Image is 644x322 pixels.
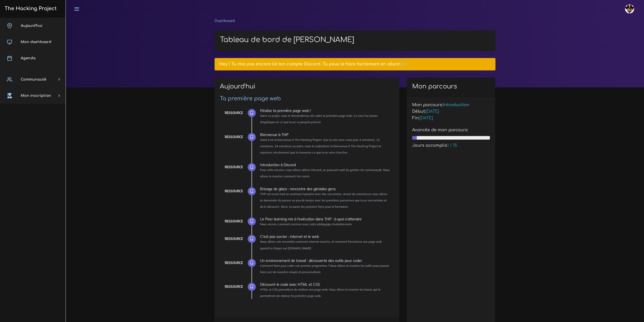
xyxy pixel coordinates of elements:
[215,19,235,23] a: Dashboard
[260,217,390,221] div: Le Peer learning mis à l'exécution dans THP : à quoi s'attendre
[420,116,433,120] span: [DATE]
[225,236,243,242] div: Ressource
[21,24,42,28] span: Aujourd'hui
[225,110,243,116] div: Ressource
[412,103,490,107] h5: Mon parcours:
[219,62,491,67] h5: Hey ! Tu n'as pas encore lié ton compte Discord. Tu peux le faire facilement en allant
[260,235,390,238] div: C'est pas sorcier : internet et le web
[412,109,490,114] h5: Début:
[3,6,57,11] h3: The Hacking Project
[260,138,381,154] small: Salut à toi et bienvenue à The Hacking Project. Que tu sois avec nous pour 3 semaines, 12 semaine...
[260,109,390,112] div: Réalise ta première page web !
[412,143,490,148] h5: Jours accomplis
[225,284,243,290] div: Ressource
[260,240,382,250] small: Nous allons voir ensemble comment internet marche, et comment fonctionne une page web quand tu cl...
[220,36,490,44] h1: Tableau de bord de [PERSON_NAME]
[21,40,51,44] span: Mon dashboard
[260,222,352,226] small: Nous verrons comment survivre avec notre pédagogie révolutionnaire
[443,103,469,107] span: Introduction
[21,56,35,60] span: Agenda
[260,192,387,209] small: THP est avant tout un aventure humaine avec des rencontres. Avant de commencer nous allons te dem...
[412,128,490,132] h5: Avancée de mon parcours:
[260,259,390,262] div: Un environnement de travail : découverte des outils pour coder
[225,134,243,140] div: Ressource
[260,168,390,178] small: Pour cette session, nous allons utiliser Discord, un puissant outil de gestion de communauté. Nou...
[412,83,490,90] h2: Mon parcours
[21,78,46,81] span: Communauté
[260,288,381,298] small: HTML et CSS permettent de réaliser une page web. Nous allons te montrer les bases qui te permettr...
[21,94,51,98] span: Mon inscription
[220,83,394,94] h2: Aujourd'hui
[225,188,243,194] div: Ressource
[400,62,406,66] a: ici!
[260,264,389,274] small: Comment faire pour coder son premier programme ? Nous allons te montrer les outils pour pouvoir f...
[220,96,281,102] a: Ta première page web
[260,163,390,167] div: Introduction à Discord
[260,283,390,286] div: Découvrir le code avec HTML et CSS
[412,116,490,121] h5: Fin:
[225,164,243,170] div: Ressource
[225,219,243,224] div: Ressource
[426,109,439,114] span: [DATE]
[447,143,457,148] span: 1 / 15
[260,114,378,124] small: Dans ce projet, nous te demanderons de coder ta première page web. Ce sera l'occasion d'appliquer...
[225,260,243,266] div: Ressource
[260,133,390,137] div: Bienvenue à THP
[260,187,390,191] div: Brisage de glace : rencontre des géniales gens
[625,4,634,13] img: avatar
